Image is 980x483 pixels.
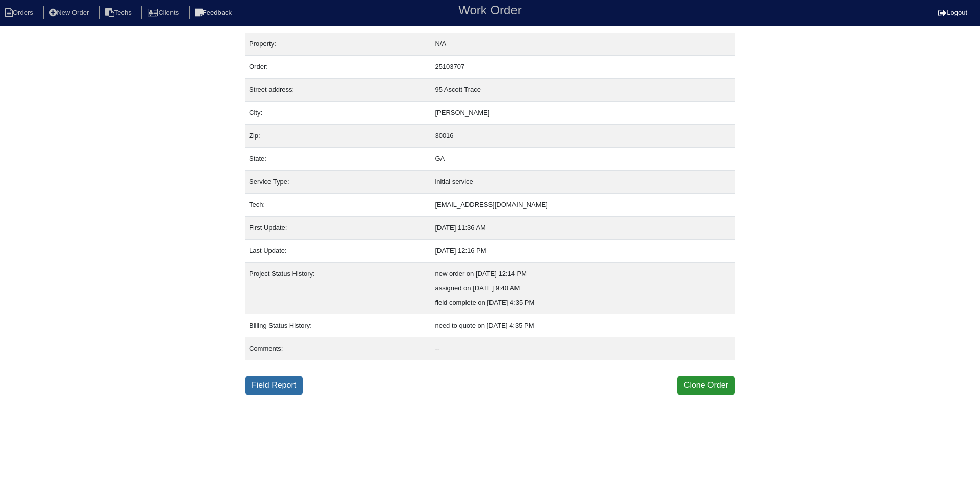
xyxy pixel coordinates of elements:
td: [PERSON_NAME] [431,102,735,125]
td: First Update: [245,217,431,240]
td: N/A [431,33,735,56]
button: Clone Order [677,376,735,395]
td: 95 Ascott Trace [431,79,735,102]
a: Field Report [245,376,303,395]
td: City: [245,102,431,125]
td: initial service [431,171,735,194]
a: Logout [938,9,967,16]
div: need to quote on [DATE] 4:35 PM [435,318,731,333]
td: GA [431,148,735,171]
a: New Order [43,9,97,16]
td: Zip: [245,125,431,148]
li: Techs [99,6,140,20]
div: new order on [DATE] 12:14 PM [435,267,731,281]
td: Property: [245,33,431,56]
td: [DATE] 12:16 PM [431,240,735,263]
td: Project Status History: [245,263,431,314]
td: [DATE] 11:36 AM [431,217,735,240]
li: New Order [43,6,97,20]
li: Feedback [189,6,240,20]
td: Comments: [245,337,431,360]
td: State: [245,148,431,171]
td: -- [431,337,735,360]
td: Service Type: [245,171,431,194]
td: Tech: [245,194,431,217]
a: Techs [99,9,140,16]
td: Order: [245,56,431,79]
li: Clients [141,6,187,20]
a: Clients [141,9,187,16]
div: assigned on [DATE] 9:40 AM [435,281,731,295]
td: Street address: [245,79,431,102]
div: field complete on [DATE] 4:35 PM [435,295,731,310]
td: [EMAIL_ADDRESS][DOMAIN_NAME] [431,194,735,217]
td: Last Update: [245,240,431,263]
td: 25103707 [431,56,735,79]
td: Billing Status History: [245,314,431,337]
td: 30016 [431,125,735,148]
